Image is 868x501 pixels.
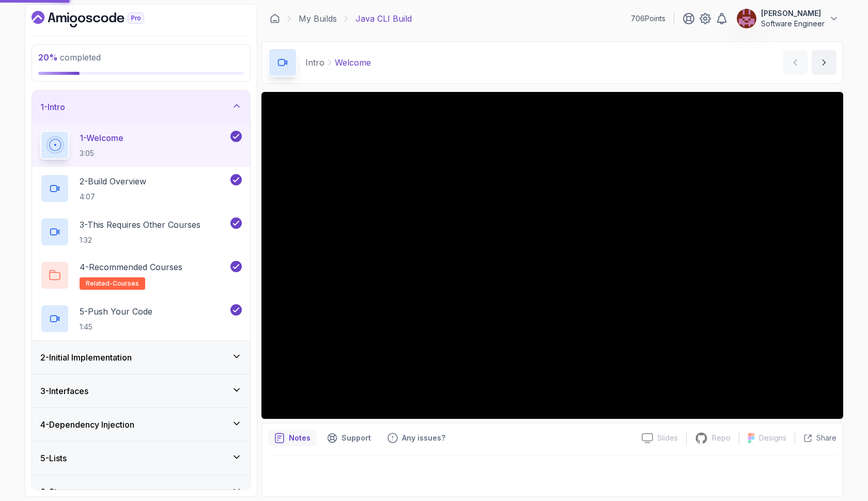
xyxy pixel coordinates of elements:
[80,218,200,231] p: 3 - This Requires Other Courses
[32,341,250,374] button: 2-Initial Implementation
[342,433,371,443] p: Support
[299,12,337,25] a: My Builds
[38,52,101,62] span: completed
[80,235,200,245] p: 1:32
[736,8,839,29] button: user profile image[PERSON_NAME]Software Engineer
[631,13,665,24] p: 706 Points
[80,261,182,273] p: 4 - Recommended Courses
[305,56,324,69] p: Intro
[355,12,412,25] p: Java CLI Build
[32,374,250,408] button: 3-Interfaces
[402,433,445,443] p: Any issues?
[40,452,67,464] h3: 5 - Lists
[261,92,843,419] iframe: 1 - Hi
[737,9,756,28] img: user profile image
[40,385,88,397] h3: 3 - Interfaces
[759,433,786,443] p: Designs
[712,433,731,443] p: Repo
[32,442,250,475] button: 5-Lists
[816,433,836,443] p: Share
[38,52,58,62] span: 20 %
[812,50,836,75] button: next content
[40,351,132,364] h3: 2 - Initial Implementation
[80,132,123,144] p: 1 - Welcome
[321,430,377,446] button: Support button
[289,433,311,443] p: Notes
[40,174,242,203] button: 2-Build Overview4:07
[783,50,808,75] button: previous content
[40,304,242,333] button: 5-Push Your Code1:45
[32,11,168,27] a: Dashboard
[268,430,317,446] button: notes button
[761,19,825,29] p: Software Engineer
[40,131,242,160] button: 1-Welcome3:05
[335,56,371,69] p: Welcome
[40,486,81,498] h3: 6 - Streams
[795,433,836,443] button: Share
[80,322,152,332] p: 1:45
[761,8,825,19] p: [PERSON_NAME]
[32,408,250,441] button: 4-Dependency Injection
[40,217,242,246] button: 3-This Requires Other Courses1:32
[80,148,123,159] p: 3:05
[80,305,152,318] p: 5 - Push Your Code
[40,101,65,113] h3: 1 - Intro
[32,90,250,123] button: 1-Intro
[40,261,242,290] button: 4-Recommended Coursesrelated-courses
[80,192,146,202] p: 4:07
[80,175,146,187] p: 2 - Build Overview
[381,430,452,446] button: Feedback button
[40,418,134,431] h3: 4 - Dependency Injection
[270,13,280,24] a: Dashboard
[657,433,678,443] p: Slides
[86,279,139,288] span: related-courses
